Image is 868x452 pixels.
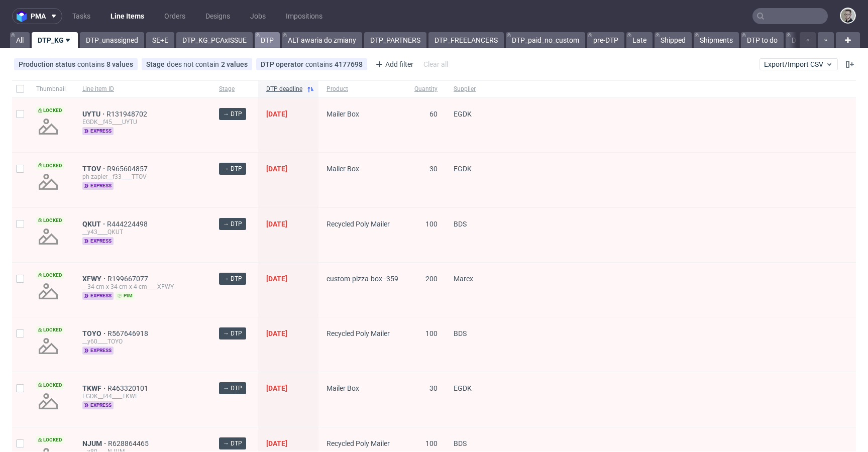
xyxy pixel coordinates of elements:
[158,8,191,24] a: Orders
[425,275,438,283] span: 200
[167,60,221,68] span: does not contain
[36,334,60,358] img: no_design.png
[223,219,242,229] span: → DTP
[106,110,149,118] a: R131948702
[429,165,438,173] span: 30
[66,8,96,24] a: Tasks
[327,110,359,118] span: Mailer Box
[107,329,150,337] span: R567646918
[364,32,426,48] a: DTP_PARTNERS
[77,60,106,68] span: contains
[764,60,833,68] span: Export/Import CSV
[454,110,472,118] span: EGDK
[36,271,64,279] span: Locked
[107,165,150,173] span: R965604857
[694,32,739,48] a: Shipments
[82,275,107,283] a: XFWY
[17,11,31,22] img: logo
[266,220,287,228] span: [DATE]
[429,384,438,392] span: 30
[36,389,60,413] img: no_design.png
[82,329,107,337] a: TOYO
[223,164,242,173] span: → DTP
[107,220,150,228] a: R444224498
[506,32,585,48] a: DTP_paid_no_custom
[36,162,64,170] span: Locked
[759,58,838,70] button: Export/Import CSV
[223,274,242,283] span: → DTP
[741,32,784,48] a: DTP to do
[421,57,450,71] div: Clear all
[454,439,467,447] span: BDS
[36,381,64,389] span: Locked
[80,32,144,48] a: DTP_unassigned
[104,8,150,24] a: Line Items
[82,220,107,228] a: QKUT
[36,216,64,224] span: Locked
[31,13,46,20] span: pma
[425,220,438,228] span: 100
[266,165,287,173] span: [DATE]
[327,384,359,392] span: Mailer Box
[36,106,64,115] span: Locked
[280,8,329,24] a: Impositions
[587,32,624,48] a: pre-DTP
[82,165,107,173] a: TTOV
[82,401,114,409] span: express
[454,275,473,283] span: Marex
[266,110,287,118] span: [DATE]
[82,283,203,291] div: __34-cm-x-34-cm-x-4-cm____XFWY
[327,165,359,173] span: Mailer Box
[82,110,106,118] a: UYTU
[219,85,250,93] span: Stage
[454,85,498,93] span: Supplier
[82,384,107,392] a: TKWF
[82,118,203,126] div: EGDK__f45____UYTU
[176,32,253,48] a: DTP_KG_PCAxISSUE
[82,182,114,190] span: express
[327,85,398,93] span: Product
[425,439,438,447] span: 100
[371,56,415,72] div: Add filter
[32,32,78,48] a: DTP_KG
[305,60,335,68] span: contains
[841,9,855,23] img: Krystian Gaza
[36,170,60,194] img: no_design.png
[108,439,151,447] a: R628864465
[223,384,242,393] span: → DTP
[82,85,203,93] span: Line item ID
[106,60,133,68] div: 8 values
[107,275,150,283] a: R199667077
[82,392,203,400] div: EGDK__f44____TKWF
[82,237,114,245] span: express
[82,439,108,447] a: NJUM
[454,220,467,228] span: BDS
[146,32,174,48] a: SE+E
[327,220,390,228] span: Recycled Poly Mailer
[454,384,472,392] span: EGDK
[327,439,390,447] span: Recycled Poly Mailer
[19,60,77,68] span: Production status
[199,8,236,24] a: Designs
[425,329,438,337] span: 100
[266,85,302,93] span: DTP deadline
[10,32,30,48] a: All
[429,110,438,118] span: 60
[82,127,114,135] span: express
[36,85,66,93] span: Thumbnail
[335,60,363,68] div: 4177698
[36,224,60,249] img: no_design.png
[266,329,287,337] span: [DATE]
[266,384,287,392] span: [DATE]
[107,384,150,392] a: R463320101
